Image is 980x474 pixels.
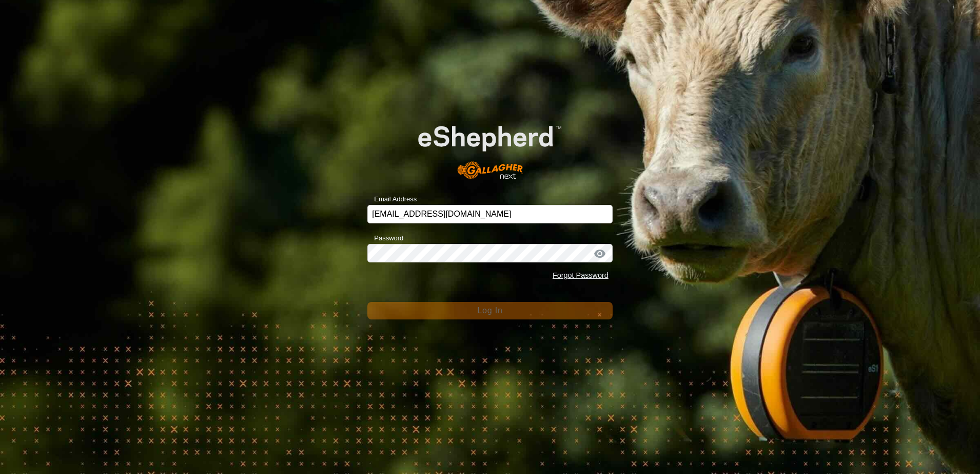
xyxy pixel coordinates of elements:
[367,233,403,243] label: Password
[477,306,502,315] span: Log In
[367,302,613,319] button: Log In
[553,271,609,279] a: Forgot Password
[367,205,613,223] input: Email Address
[367,194,417,204] label: Email Address
[392,105,588,189] img: E-shepherd Logo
